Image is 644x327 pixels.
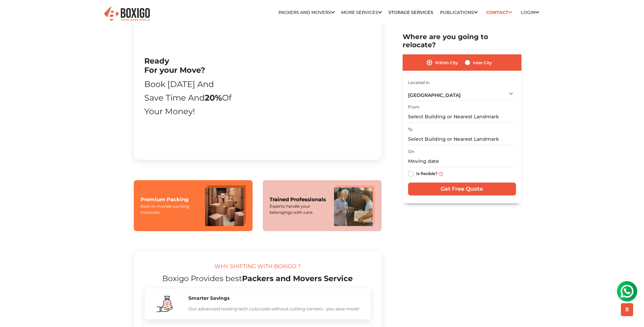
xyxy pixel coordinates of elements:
[157,296,173,312] img: boxigo_packers_and_movers_huge_savings
[7,7,20,20] img: whatsapp-icon.svg
[270,203,327,216] div: Experts handle your belongings with care.
[341,10,382,15] a: More services
[408,149,414,155] label: On
[408,155,516,167] input: Moving date
[408,183,516,195] input: Get Free Quote
[435,58,458,67] label: Within City
[141,196,198,204] div: Premium Packing
[408,79,429,85] label: Located in
[408,92,461,98] span: [GEOGRAPHIC_DATA]
[270,196,327,204] div: Trained Professionals
[188,295,364,301] h5: Smarter Savings
[205,185,246,226] img: Premium Packing
[521,10,539,15] a: Login
[403,33,521,49] h2: Where are you going to relocate?
[145,274,371,283] h2: Packers and Movers Service
[408,111,516,123] input: Select Building or Nearest Landmark
[144,56,233,75] h2: Ready For your Move?
[416,170,438,177] label: Is flexible?
[243,37,371,144] iframe: YouTube video player
[484,7,514,18] a: Contact
[141,203,198,216] div: Best-in-market packing materials.
[145,262,371,274] div: WHY SHIFTING WITH BOXIGO ?
[440,10,478,15] a: Publications
[162,274,242,283] span: Boxigo Provides best
[278,10,335,15] a: Packers and Movers
[408,104,420,110] label: From
[144,78,233,118] div: Book [DATE] and Save time and of your money!
[388,10,433,15] a: Storage Services
[621,303,633,316] button: scroll up
[408,133,516,145] input: Select Building or Nearest Landmark
[473,58,492,67] label: Inter City
[334,185,375,226] img: Trained Professionals
[103,6,151,22] img: Boxigo
[408,126,413,132] label: To
[188,305,364,312] p: Our advanced routing tech cuts costs without cutting corners - you save more!
[439,172,443,176] img: info
[205,93,222,103] b: 20%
